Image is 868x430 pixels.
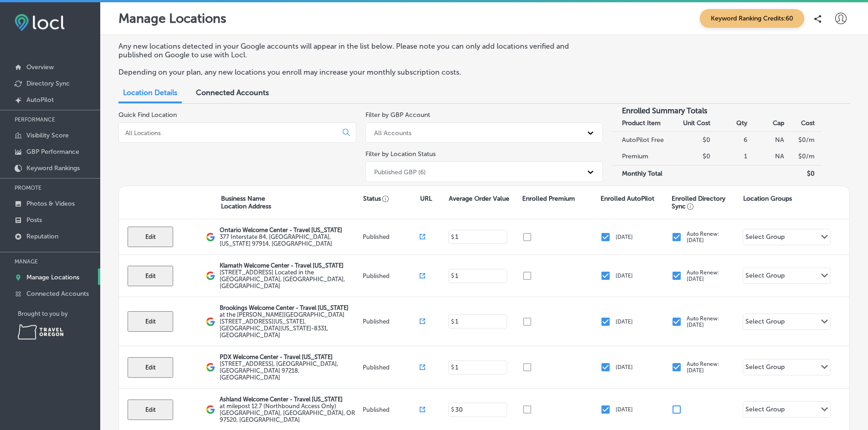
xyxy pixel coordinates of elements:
strong: Product Item [622,119,661,127]
p: [DATE] [616,234,633,240]
p: Published [363,273,420,279]
p: $ [451,406,454,413]
p: $ [451,319,454,325]
p: Visibility Score [26,132,69,139]
p: [DATE] [616,319,633,325]
p: Auto Renew: [DATE] [687,361,719,374]
p: Brought to you by [18,310,100,317]
p: Photos & Videos [26,200,75,207]
p: Posts [26,216,42,224]
span: Keyword Ranking Credits: 60 [700,9,804,28]
label: [STREET_ADDRESS] , [GEOGRAPHIC_DATA], [GEOGRAPHIC_DATA] 97218, [GEOGRAPHIC_DATA] [220,360,360,381]
td: Monthly Total [612,165,673,182]
p: Keyword Rankings [26,164,80,172]
span: Location Details [123,88,177,97]
button: Edit [128,400,173,420]
td: NA [748,148,785,165]
label: 377 Interstate 84 , [GEOGRAPHIC_DATA], [US_STATE] 97914, [GEOGRAPHIC_DATA] [220,233,360,247]
p: Enrolled AutoPilot [601,195,654,202]
p: $ [451,364,454,370]
img: Travel Oregon [18,324,63,339]
p: Published [363,364,420,371]
td: $0 [674,132,711,148]
th: Cost [785,115,822,132]
div: All Accounts [374,129,411,137]
input: All Locations [124,129,335,137]
label: at the [PERSON_NAME][GEOGRAPHIC_DATA] [STREET_ADDRESS][US_STATE] , [GEOGRAPHIC_DATA][US_STATE]-83... [220,311,360,339]
img: logo [206,317,215,326]
p: [DATE] [616,273,633,279]
label: Quick Find Location [118,111,177,119]
h3: Enrolled Summary Totals [612,100,850,115]
div: Select Group [745,363,785,374]
p: Average Order Value [449,195,509,202]
p: Depending on your plan, any new locations you enroll may increase your monthly subscription costs. [118,68,594,76]
p: PDX Welcome Center - Travel [US_STATE] [220,354,360,360]
img: logo [206,233,215,242]
div: Select Group [745,233,785,243]
p: Ontario Welcome Center - Travel [US_STATE] [220,227,360,233]
p: Status [363,195,420,202]
div: Select Group [745,272,785,282]
label: Filter by Location Status [365,150,436,158]
div: Published GBP (6) [374,168,426,176]
button: Edit [128,357,173,378]
p: Business Name Location Address [221,195,271,210]
p: Auto Renew: [DATE] [687,269,719,282]
label: at milepost 12.7 (Northbound Access Only) [GEOGRAPHIC_DATA] , [GEOGRAPHIC_DATA], OR 97520, [GEOGR... [220,403,360,423]
p: URL [420,195,432,202]
p: Connected Accounts [26,290,89,298]
div: Select Group [745,318,785,328]
p: Manage Locations [118,11,226,26]
p: Any new locations detected in your Google accounts will appear in the list below. Please note you... [118,42,594,59]
p: Overview [26,63,54,71]
p: Directory Sync [26,80,70,87]
button: Edit [128,227,173,247]
p: Enrolled Directory Sync [672,195,738,210]
td: $ 0 [785,165,822,182]
p: Published [363,233,420,240]
p: $ [451,273,454,279]
p: Ashland Welcome Center - Travel [US_STATE] [220,396,360,403]
p: Klamath Welcome Center - Travel [US_STATE] [220,262,360,269]
button: Edit [128,311,173,332]
td: $ 0 /m [785,148,822,165]
p: Manage Locations [26,273,79,281]
label: [STREET_ADDRESS] Located in the [GEOGRAPHIC_DATA] , [GEOGRAPHIC_DATA], [GEOGRAPHIC_DATA] [220,269,360,289]
td: $ 0 /m [785,132,822,148]
div: Select Group [745,405,785,416]
td: $0 [674,148,711,165]
td: NA [748,132,785,148]
th: Unit Cost [674,115,711,132]
td: AutoPilot Free [612,132,673,148]
p: Location Groups [743,195,792,202]
button: Edit [128,266,173,286]
th: Qty [711,115,748,132]
p: $ [451,234,454,240]
img: logo [206,271,215,280]
th: Cap [748,115,785,132]
p: GBP Performance [26,148,79,156]
td: 1 [711,148,748,165]
p: Auto Renew: [DATE] [687,231,719,243]
td: 6 [711,132,748,148]
img: logo [206,363,215,372]
img: fda3e92497d09a02dc62c9cd864e3231.png [15,14,65,31]
img: logo [206,405,215,414]
p: [DATE] [616,406,633,413]
p: AutoPilot [26,96,54,104]
span: Connected Accounts [196,88,269,97]
p: Brookings Welcome Center - Travel [US_STATE] [220,304,360,311]
p: Auto Renew: [DATE] [687,315,719,328]
label: Filter by GBP Account [365,111,430,119]
td: Premium [612,148,673,165]
p: Enrolled Premium [522,195,575,202]
p: Reputation [26,233,58,240]
p: [DATE] [616,364,633,370]
p: Published [363,406,420,413]
p: Published [363,318,420,325]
